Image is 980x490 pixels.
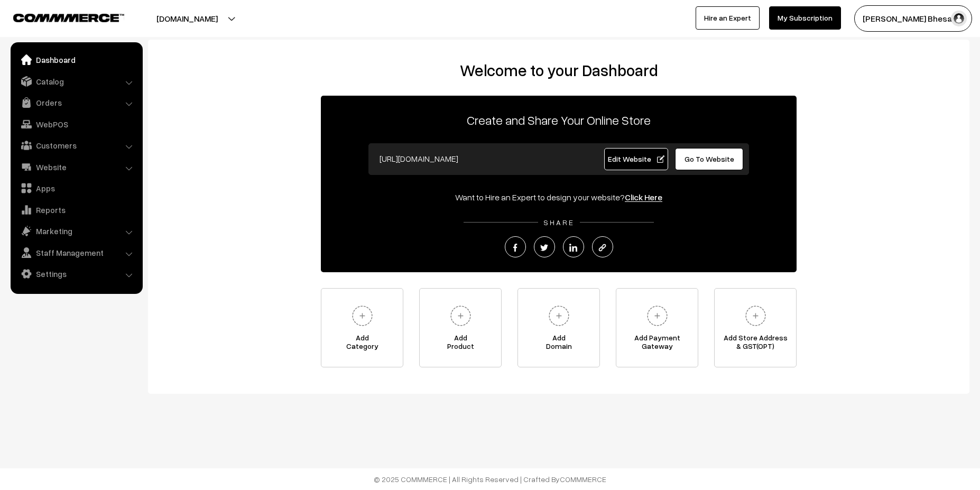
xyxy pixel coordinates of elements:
span: Go To Website [685,154,734,163]
a: My Subscription [769,6,841,30]
a: Website [13,158,139,177]
span: SHARE [538,218,580,227]
a: Go To Website [675,148,743,170]
span: Add Store Address & GST(OPT) [715,334,796,355]
a: Staff Management [13,243,139,262]
a: AddProduct [419,288,502,367]
span: Edit Website [608,154,664,163]
a: Edit Website [604,148,669,170]
a: COMMMERCE [560,475,606,484]
a: WebPOS [13,115,139,134]
a: AddCategory [321,288,403,367]
img: plus.svg [741,301,770,330]
a: Customers [13,136,139,155]
h2: Welcome to your Dashboard [159,61,959,80]
a: Catalog [13,72,139,91]
a: Dashboard [13,50,139,69]
span: Add Product [420,334,501,355]
div: Want to Hire an Expert to design your website? [321,191,797,204]
span: Add Category [321,334,403,355]
img: plus.svg [348,301,377,330]
img: COMMMERCE [13,14,124,22]
a: Settings [13,264,139,283]
p: Create and Share Your Online Store [321,110,797,130]
a: Marketing [13,221,139,241]
a: Hire an Expert [696,6,760,30]
a: Add PaymentGateway [616,288,698,367]
img: user [951,11,967,26]
span: Add Domain [518,334,599,355]
button: [PERSON_NAME] Bhesani… [854,5,972,32]
button: [DOMAIN_NAME] [119,5,255,32]
a: Add Store Address& GST(OPT) [714,288,797,367]
a: COMMMERCE [13,11,106,23]
img: plus.svg [446,301,475,330]
a: Click Here [625,192,662,202]
img: plus.svg [643,301,672,330]
span: Add Payment Gateway [616,334,698,355]
img: plus.svg [544,301,574,330]
a: Orders [13,93,139,112]
a: Reports [13,200,139,219]
a: AddDomain [517,288,600,367]
a: Apps [13,179,139,198]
